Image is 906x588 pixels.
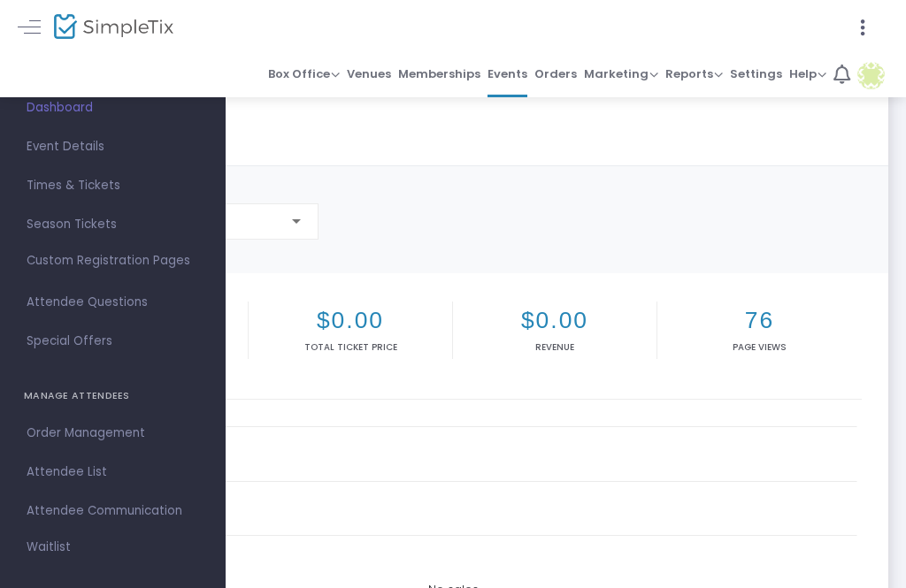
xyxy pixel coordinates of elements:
span: Reports [665,65,723,82]
span: Special Offers [27,330,199,353]
a: Settings [730,53,782,97]
p: Page Views [661,340,858,354]
span: Events [488,61,527,87]
span: Box Office [268,65,340,82]
span: Attendee Communication [27,500,199,523]
span: Dashboard [27,96,199,119]
a: Orders [534,53,577,97]
span: Help [789,65,826,82]
span: Attendee List [27,461,199,484]
span: Venues [347,61,391,87]
h2: 76 [661,307,858,335]
a: Events [488,53,527,97]
h2: $0.00 [252,307,449,335]
span: Orders [534,61,577,87]
p: Total Ticket Price [252,340,449,354]
a: Help [789,53,826,97]
p: Revenue [457,340,653,354]
span: Order Management [27,422,199,445]
span: Waitlist [27,538,71,556]
a: Memberships [398,53,480,97]
a: Box Office [268,53,340,97]
span: Memberships [398,61,480,87]
span: Settings [730,61,782,87]
a: Marketing [584,53,658,97]
h2: $0.00 [457,307,653,335]
span: Event Details [27,135,199,158]
span: Marketing [584,65,658,82]
span: Season Tickets [27,213,199,236]
span: Custom Registration Pages [27,252,190,270]
a: Reports [665,53,723,97]
span: Attendee Questions [27,291,199,314]
a: Venues [347,53,391,97]
h4: MANAGE ATTENDEES [24,378,202,414]
span: Times & Tickets [27,174,199,197]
